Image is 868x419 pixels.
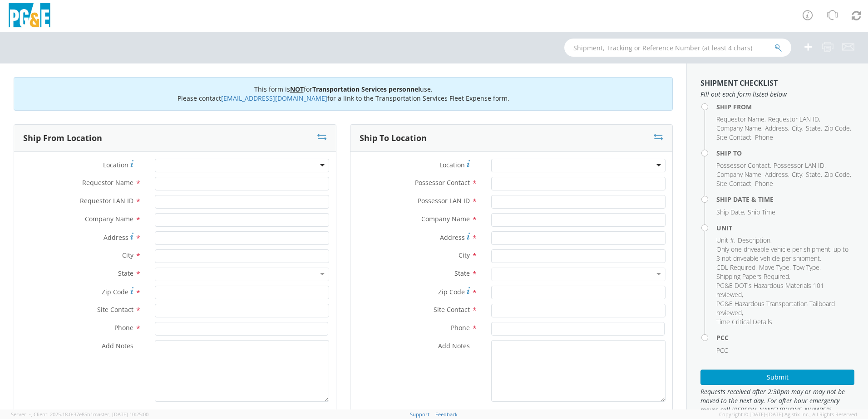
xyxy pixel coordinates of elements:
span: State [118,269,133,278]
li: , [806,170,822,179]
span: Server: - [11,411,32,418]
span: Add Notes [438,341,470,350]
span: Phone [755,133,773,141]
span: Ship Date [716,208,744,216]
li: , [792,124,804,133]
span: Requests received after 2:30pm may or may not be moved to the next day. For after hour emergency ... [700,387,854,414]
li: , [716,124,763,133]
span: Tow Type [793,263,819,272]
span: Phone [755,179,773,188]
li: , [793,263,821,272]
li: , [716,161,771,170]
span: , [31,411,32,418]
span: Requestor Name [716,115,764,123]
li: , [716,281,852,299]
span: City [459,251,470,259]
span: Phone [114,323,133,332]
li: , [806,124,822,133]
li: , [824,124,851,133]
a: [EMAIL_ADDRESS][DOMAIN_NAME] [221,94,327,102]
span: Unit # [716,236,734,244]
span: Zip Code [824,170,850,179]
h4: PCC [716,334,854,341]
h3: Ship From Location [23,134,102,143]
li: , [824,170,851,179]
span: Site Contact [716,133,751,141]
span: State [806,170,821,179]
li: , [716,263,757,272]
li: , [716,179,753,188]
span: Possessor LAN ID [418,196,470,205]
li: , [716,133,753,142]
span: Only one driveable vehicle per shipment, up to 3 not driveable vehicle per shipment [716,245,848,263]
h4: Ship To [716,150,854,156]
u: NOT [290,85,304,93]
button: Submit [700,370,854,385]
li: , [716,299,852,317]
span: PCC [716,346,728,355]
span: Location [439,161,465,169]
span: master, [DATE] 10:25:00 [93,411,148,418]
span: Site Contact [97,305,133,314]
li: , [716,208,745,217]
li: , [768,115,820,124]
li: , [765,124,789,133]
li: , [716,272,790,281]
img: pge-logo-06675f144f4cfa6a6814.png [7,3,52,29]
div: This form is for use. Please contact for a link to the Transportation Services Fleet Expense form. [14,77,673,111]
span: PG&E DOT's Hazardous Materials 101 reviewed [716,281,824,299]
span: Time Critical Details [716,317,772,326]
span: Shipping Papers Required [716,272,789,281]
span: Zip Code [438,287,465,296]
span: Site Contact [434,305,470,314]
li: , [765,170,789,179]
span: Site Contact [716,179,751,188]
span: Possessor LAN ID [774,161,824,170]
span: Address [440,233,465,242]
span: Client: 2025.18.0-37e85b1 [34,411,148,418]
span: Address [104,233,128,242]
span: Copyright © [DATE]-[DATE] Agistix Inc., All Rights Reserved [719,411,857,418]
a: Feedback [435,411,458,418]
span: Zip Code [102,287,128,296]
span: Company Name [421,214,470,223]
h4: Unit [716,224,854,231]
span: Company Name [716,170,761,179]
span: PG&E Hazardous Transportation Tailboard reviewed [716,299,835,317]
span: Ship Time [748,208,775,216]
li: , [716,245,852,263]
li: , [716,236,735,245]
li: , [716,170,763,179]
span: Description [738,236,770,244]
li: , [738,236,772,245]
a: Support [410,411,429,418]
span: Possessor Contact [415,178,470,187]
span: Requestor LAN ID [80,196,133,205]
span: Company Name [85,214,133,223]
input: Shipment, Tracking or Reference Number (at least 4 chars) [564,39,791,57]
h3: Ship To Location [360,134,427,143]
h4: Ship From [716,103,854,110]
h4: Ship Date & Time [716,196,854,203]
span: Zip Code [824,124,850,132]
li: , [716,115,766,124]
span: City [122,251,133,259]
li: , [792,170,804,179]
b: Transportation Services personnel [312,85,420,93]
span: Address [765,170,788,179]
span: State [806,124,821,132]
span: Requestor Name [82,178,133,187]
span: Location [103,161,128,169]
span: State [454,269,470,278]
span: Fill out each form listed below [700,90,854,99]
span: City [792,124,802,132]
span: Requestor LAN ID [768,115,819,123]
strong: Shipment Checklist [700,78,778,88]
span: Move Type [759,263,789,272]
span: Address [765,124,788,132]
span: Possessor Contact [716,161,770,170]
span: Add Notes [102,341,133,350]
span: Company Name [716,124,761,132]
li: , [774,161,826,170]
li: , [759,263,791,272]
